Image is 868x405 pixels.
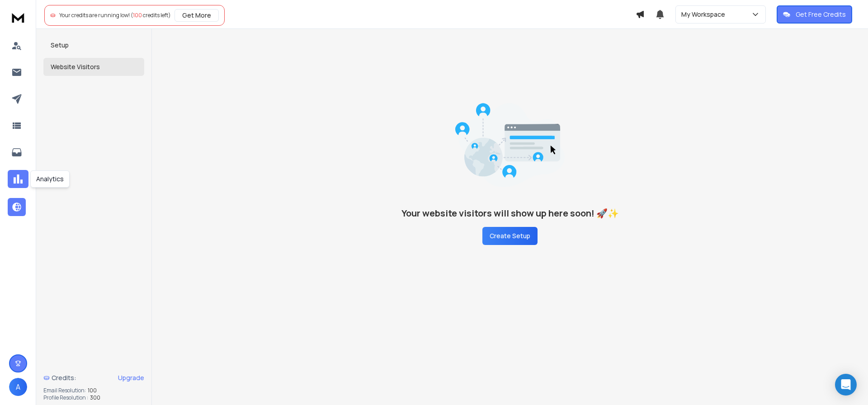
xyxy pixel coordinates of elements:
p: My Workspace [681,10,729,19]
button: Get Free Credits [777,5,852,24]
button: Create Setup [482,227,538,245]
p: Email Resolution: [43,387,86,394]
button: A [9,378,27,396]
span: ( credits left) [131,11,171,19]
div: Open Intercom Messenger [835,374,857,396]
p: Profile Resolution : [43,394,88,401]
span: 100 [133,11,142,19]
img: logo [9,9,27,26]
h3: Your website visitors will show up here soon! 🚀✨ [401,207,619,220]
div: Upgrade [118,373,144,382]
div: Analytics [30,170,70,188]
a: Credits:Upgrade [43,369,144,387]
button: Website Visitors [43,58,144,76]
button: Setup [43,36,144,54]
span: 100 [88,387,97,394]
span: 300 [90,394,100,401]
p: Get Free Credits [796,10,846,19]
span: Your credits are running low! [59,11,130,19]
span: Credits: [52,373,76,382]
button: Get More [175,9,219,22]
